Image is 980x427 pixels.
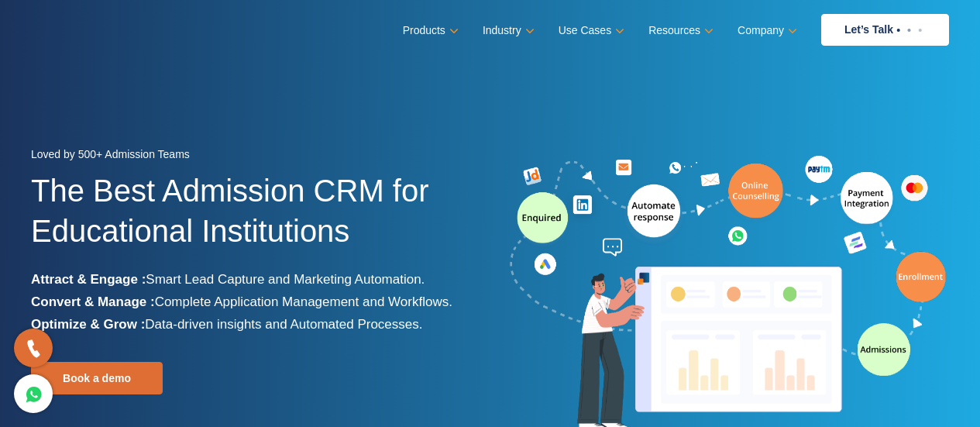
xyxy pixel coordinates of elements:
b: Optimize & Grow : [31,317,145,332]
a: Let’s Talk [821,14,949,46]
a: Industry [483,19,531,42]
h1: The Best Admission CRM for Educational Institutions [31,170,479,268]
a: Use Cases [559,19,621,42]
span: Smart Lead Capture and Marketing Automation. [146,272,425,287]
b: Convert & Manage : [31,294,155,309]
a: Resources [648,19,710,42]
b: Attract & Engage : [31,272,146,287]
a: Book a demo [31,362,163,394]
a: Products [403,19,456,42]
span: Data-driven insights and Automated Processes. [145,317,422,332]
div: Loved by 500+ Admission Teams [31,143,479,170]
a: Company [738,19,794,42]
span: Complete Application Management and Workflows. [155,294,452,309]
